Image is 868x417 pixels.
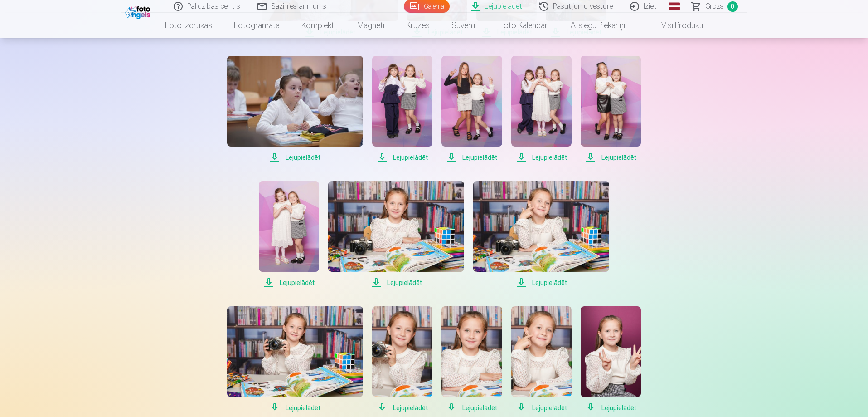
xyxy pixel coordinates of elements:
span: Lejupielādēt [372,152,432,163]
span: Lejupielādēt [581,152,641,163]
a: Lejupielādēt [328,181,464,288]
span: Lejupielādēt [511,402,572,413]
a: Magnēti [346,13,395,38]
a: Lejupielādēt [581,56,641,163]
span: Lejupielādēt [227,402,363,413]
a: Foto kalendāri [489,13,560,38]
span: Grozs [705,1,724,12]
span: Lejupielādēt [441,152,502,163]
span: Lejupielādēt [227,152,363,163]
span: Lejupielādēt [441,402,502,413]
a: Lejupielādēt [227,306,363,413]
a: Lejupielādēt [473,181,609,288]
span: Lejupielādēt [581,402,641,413]
a: Suvenīri [441,13,489,38]
a: Lejupielādēt [441,56,502,163]
a: Lejupielādēt [441,306,502,413]
a: Lejupielādēt [227,56,363,163]
span: 0 [727,1,738,12]
span: Lejupielādēt [511,152,572,163]
a: Fotogrāmata [223,13,291,38]
a: Lejupielādēt [511,306,572,413]
a: Foto izdrukas [154,13,223,38]
a: Lejupielādēt [372,56,432,163]
a: Lejupielādēt [511,56,572,163]
span: Lejupielādēt [328,277,464,288]
a: Atslēgu piekariņi [560,13,636,38]
a: Lejupielādēt [372,306,432,413]
a: Krūzes [395,13,441,38]
span: Lejupielādēt [473,277,609,288]
span: Lejupielādēt [259,277,319,288]
a: Visi produkti [636,13,714,38]
img: /fa1 [125,4,153,19]
a: Lejupielādēt [259,181,319,288]
a: Komplekti [291,13,346,38]
span: Lejupielādēt [372,402,432,413]
a: Lejupielādēt [581,306,641,413]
